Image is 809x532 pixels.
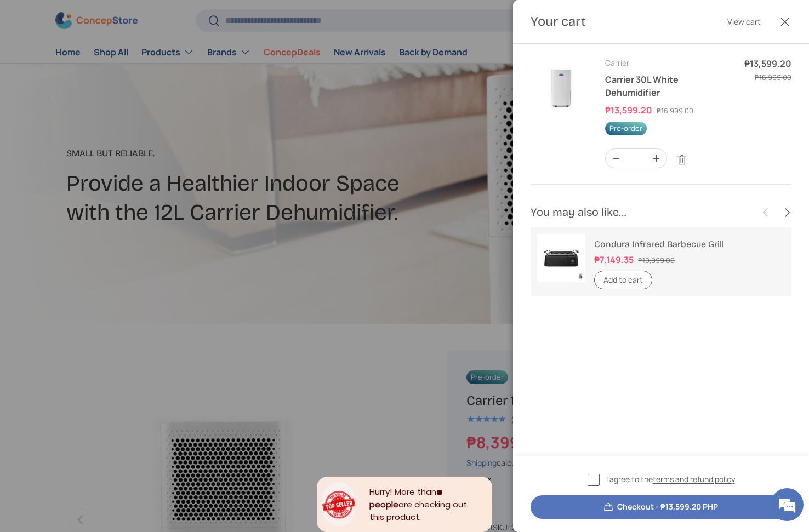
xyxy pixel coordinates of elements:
[653,474,735,484] a: terms and refund policy
[606,473,735,485] span: I agree to the
[531,495,791,519] button: Checkout - ₱13,599.20 PHP
[727,16,761,27] a: View cart
[180,5,206,32] div: Minimize live chat window
[531,57,592,118] img: carrier-dehumidifier-30-liter-full-view-concepstore
[64,138,151,249] span: We're online!
[755,72,791,82] s: ₱16,999.00
[605,57,731,68] div: Carrier
[605,73,679,99] a: Carrier 30L White Dehumidifier
[657,106,693,116] s: ₱16,999.00
[605,104,655,116] dd: ₱13,599.20
[594,239,724,249] a: Condura Infrared Barbecue Grill
[605,122,647,135] span: Pre-order
[594,271,652,290] button: Add to cart
[626,149,646,168] input: Quantity
[487,477,492,482] div: Close
[5,299,209,337] textarea: Type your message and hit 'Enter'
[57,61,184,76] div: Chat with us now
[531,13,586,30] h2: Your cart
[531,205,755,220] h2: You may also like...
[671,150,692,170] a: Remove
[744,57,791,70] dd: ₱13,599.20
